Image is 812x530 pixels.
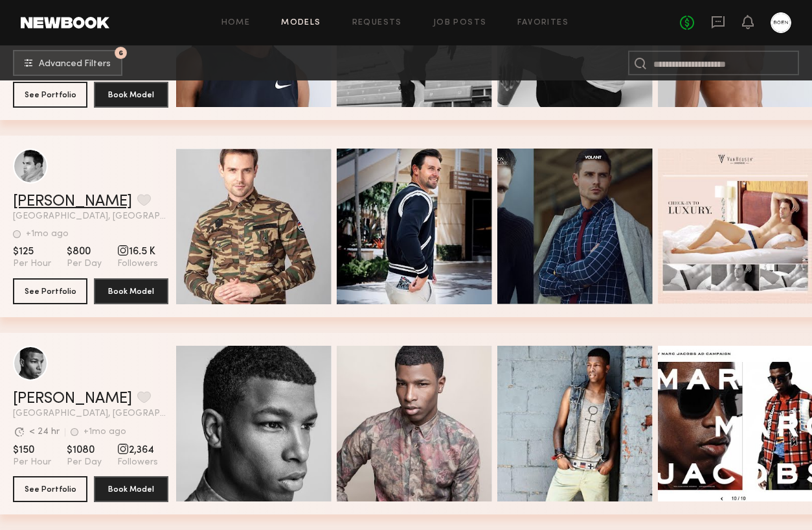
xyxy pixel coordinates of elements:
[39,60,111,69] span: Advanced Filters
[67,258,102,270] span: Per Day
[352,19,402,27] a: Requests
[26,230,69,239] div: +1mo ago
[433,19,487,27] a: Job Posts
[13,476,87,502] button: See Portfolio
[13,278,87,304] button: See Portfolio
[13,212,168,221] span: [GEOGRAPHIC_DATA], [GEOGRAPHIC_DATA]
[117,258,158,270] span: Followers
[13,258,51,270] span: Per Hour
[67,245,102,258] span: $800
[67,457,102,468] span: Per Day
[13,194,132,210] a: [PERSON_NAME]
[13,82,87,108] button: See Portfolio
[94,82,168,108] button: Book Model
[13,391,132,407] a: [PERSON_NAME]
[117,444,158,457] span: 2,364
[117,457,158,468] span: Followers
[221,19,251,27] a: Home
[13,444,51,457] span: $150
[13,245,51,258] span: $125
[67,444,102,457] span: $1080
[13,409,168,418] span: [GEOGRAPHIC_DATA], [GEOGRAPHIC_DATA]
[13,457,51,468] span: Per Hour
[94,476,168,502] button: Book Model
[517,19,569,27] a: Favorites
[281,19,321,27] a: Models
[117,245,158,258] span: 16.5 K
[94,278,168,304] button: Book Model
[118,50,123,56] span: 6
[84,428,126,437] div: +1mo ago
[13,50,122,76] button: 6Advanced Filters
[29,428,60,437] div: < 24 hr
